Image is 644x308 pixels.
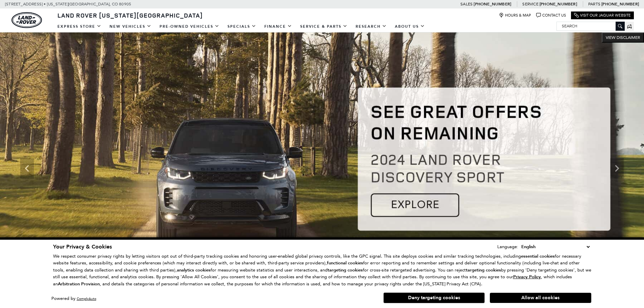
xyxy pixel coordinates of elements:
p: We respect consumer privacy rights by letting visitors opt out of third-party tracking cookies an... [53,253,591,288]
div: Powered by [51,297,96,301]
input: Search [557,22,624,30]
div: Language: [497,244,518,249]
button: Allow all cookies [490,293,591,303]
a: Land Rover [US_STATE][GEOGRAPHIC_DATA] [53,11,207,19]
span: Your Privacy & Cookies [53,243,112,251]
strong: targeting cookies [328,267,363,273]
a: Specials [223,21,260,32]
a: Service & Parts [296,21,352,32]
a: [PHONE_NUMBER] [540,1,577,7]
a: Finance [260,21,296,32]
a: [PHONE_NUMBER] [474,1,511,7]
a: Hours & Map [499,13,531,18]
a: Privacy Policy [513,274,541,279]
a: Visit Our Jaguar Website [574,13,631,18]
a: About Us [391,21,429,32]
a: New Vehicles [105,21,156,32]
a: land-rover [11,12,42,28]
a: Pre-Owned Vehicles [156,21,223,32]
div: Previous [20,158,34,179]
strong: functional cookies [327,260,363,266]
strong: targeting cookies [466,267,501,273]
span: VIEW DISCLAIMER [606,35,640,40]
div: Next [610,158,624,179]
a: Contact Us [536,13,566,18]
a: ComplyAuto [77,297,96,301]
a: [STREET_ADDRESS] • [US_STATE][GEOGRAPHIC_DATA], CO 80905 [5,2,131,6]
a: EXPRESS STORE [53,21,105,32]
button: Deny targeting cookies [383,292,485,303]
u: Privacy Policy [513,274,541,280]
select: Language Select [520,243,591,251]
span: Land Rover [US_STATE][GEOGRAPHIC_DATA] [57,11,203,19]
button: VIEW DISCLAIMER [602,32,644,43]
strong: analytics cookies [177,267,211,273]
span: Parts [588,2,600,6]
a: [PHONE_NUMBER] [601,1,639,7]
strong: essential cookies [521,253,555,259]
span: Service [522,2,538,6]
a: Research [352,21,391,32]
img: Land Rover [11,12,42,28]
nav: Main Navigation [53,21,429,32]
span: Sales [460,2,473,6]
strong: Arbitration Provision [58,281,100,287]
